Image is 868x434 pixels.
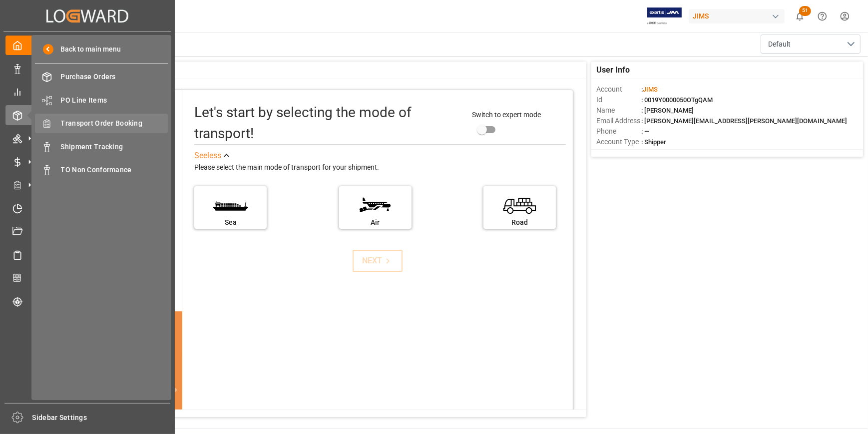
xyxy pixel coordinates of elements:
a: My Reports [5,82,169,102]
div: Road [488,217,551,228]
a: Shipment Tracking [35,137,168,156]
span: Name [596,105,641,116]
a: Data Management [5,59,169,78]
button: open menu [761,35,861,54]
a: Purchase Orders [35,67,168,87]
a: Transport Order Booking [35,114,168,133]
span: : [PERSON_NAME] [641,107,694,114]
button: JIMS [689,7,789,26]
a: Timeslot Management V2 [5,198,169,218]
div: See less [194,150,221,162]
div: Air [344,217,407,228]
span: Purchase Orders [61,72,168,82]
span: User Info [596,64,630,76]
span: TO Non Conformance [61,165,168,175]
a: My Cockpit [5,36,169,55]
a: Document Management [5,222,169,241]
span: : — [641,128,649,135]
button: NEXT [353,250,403,272]
button: next slide / item [168,354,182,426]
span: : [PERSON_NAME][EMAIL_ADDRESS][PERSON_NAME][DOMAIN_NAME] [641,117,847,125]
span: Back to main menu [53,44,121,55]
a: Tracking Shipment [5,291,169,311]
span: : 0019Y0000050OTgQAM [641,96,713,104]
a: CO2 Calculator [5,268,169,288]
span: Account Type [596,137,641,147]
button: show 51 new notifications [789,5,811,28]
span: Phone [596,126,641,137]
a: TO Non Conformance [35,160,168,180]
div: Please select the main mode of transport for your shipment. [194,162,566,174]
span: Transport Order Booking [61,118,168,129]
img: Exertis%20JAM%20-%20Email%20Logo.jpg_1722504956.jpg [647,8,682,25]
span: 51 [799,6,811,16]
div: Let's start by selecting the mode of transport! [194,102,462,144]
span: Account [596,84,641,95]
div: NEXT [363,255,393,267]
span: Id [596,95,641,105]
span: : [641,86,658,93]
span: Email Address [596,116,641,126]
span: Sidebar Settings [32,412,171,423]
span: Switch to expert mode [472,111,541,119]
div: JIMS [689,9,785,24]
span: JIMS [643,86,658,93]
div: Sea [199,217,262,228]
span: PO Line Items [61,95,168,106]
span: Shipment Tracking [61,142,168,152]
span: Default [768,39,791,50]
a: PO Line Items [35,90,168,110]
span: : Shipper [641,138,666,146]
a: Sailing Schedules [5,245,169,264]
button: Help Center [811,5,834,28]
